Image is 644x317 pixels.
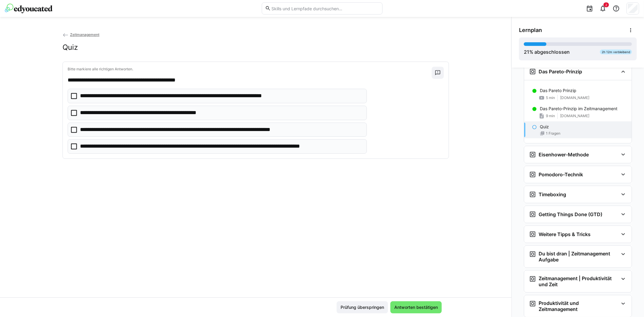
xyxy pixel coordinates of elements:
[524,48,570,56] div: % abgeschlossen
[337,301,388,313] button: Prüfung überspringen
[271,6,379,11] input: Skills und Lernpfade durchsuchen…
[540,124,549,130] p: Quiz
[546,131,560,136] span: 1 Fragen
[605,3,607,7] span: 2
[390,301,442,313] button: Antworten bestätigen
[340,304,385,310] span: Prüfung überspringen
[539,69,582,75] h3: Das Pareto-Prinzip
[539,171,583,178] h3: Pomodoro-Technik
[539,191,566,197] h3: Timeboxing
[540,106,617,112] p: Das Pareto-Prinzip im Zeitmanagement
[600,50,632,54] div: 2h 12m verbleibend
[62,43,78,52] h2: Quiz
[519,27,542,34] span: Lernplan
[539,275,618,287] h3: Zeitmanagement | Produktivität und Zeit
[546,114,555,118] span: 9 min
[62,32,99,37] a: Zeitmanagement
[539,152,589,158] h3: Eisenhower-Methode
[560,95,589,100] span: [DOMAIN_NAME]
[560,114,589,118] span: [DOMAIN_NAME]
[539,231,591,237] h3: Weitere Tipps & Tricks
[539,251,618,263] h3: Du bist dran | Zeitmanagement Aufgabe
[539,211,602,217] h3: Getting Things Done (GTD)
[68,67,432,72] p: Bitte markiere alle richtigen Antworten.
[540,88,576,94] p: Das Pareto Prinzip
[539,300,618,312] h3: Produktivität und Zeitmanagement
[546,95,555,100] span: 5 min
[393,304,439,310] span: Antworten bestätigen
[70,32,99,37] span: Zeitmanagement
[524,49,529,55] span: 21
